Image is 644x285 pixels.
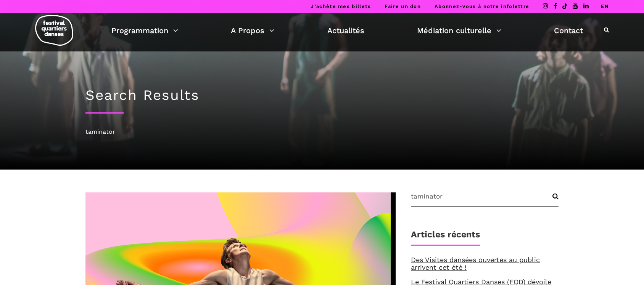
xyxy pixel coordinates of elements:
a: Programmation [111,24,178,37]
a: Contact [554,24,583,37]
h1: Articles récents [411,229,480,246]
div: taminator [85,127,559,137]
a: Abonnez-vous à notre infolettre [435,3,529,9]
a: A Propos [231,24,274,37]
input: Recherche... [411,192,559,207]
a: EN [601,3,609,9]
a: Actualités [327,24,364,37]
img: logo-fqd-med [35,15,73,46]
a: Des Visites dansées ouvertes au public arrivent cet été ! [411,256,540,271]
h3: Search Results [85,87,559,104]
a: J’achète mes billets [311,3,371,9]
a: Faire un don [385,3,421,9]
a: Médiation culturelle [417,24,501,37]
